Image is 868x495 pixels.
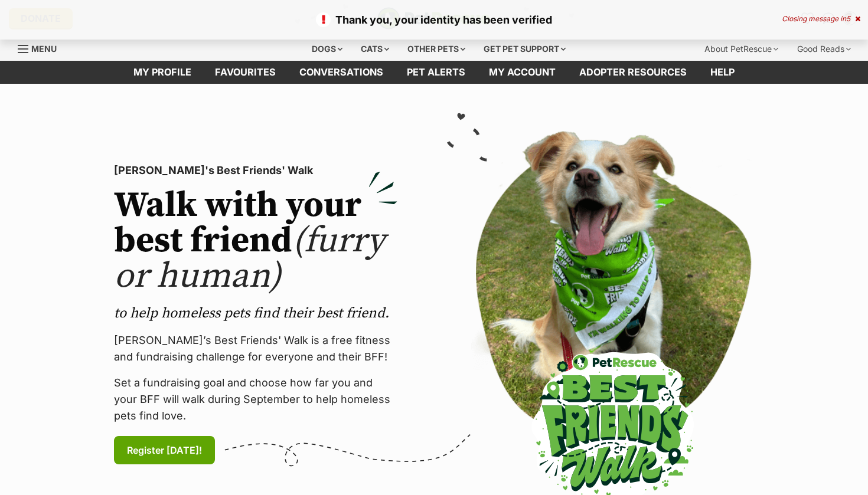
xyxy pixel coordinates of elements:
p: to help homeless pets find their best friend. [114,304,397,323]
p: [PERSON_NAME]’s Best Friends' Walk is a free fitness and fundraising challenge for everyone and t... [114,332,397,365]
a: Help [699,61,746,84]
p: Set a fundraising goal and choose how far you and your BFF will walk during September to help hom... [114,375,397,424]
h2: Walk with your best friend [114,188,397,294]
span: (furry or human) [114,219,385,299]
div: About PetRescue [696,37,787,61]
a: Favourites [203,61,288,84]
p: [PERSON_NAME]'s Best Friends' Walk [114,162,397,179]
div: Other pets [399,37,474,61]
div: Good Reads [789,37,859,61]
a: Menu [18,37,65,58]
a: Pet alerts [395,61,477,84]
a: Register [DATE]! [114,436,215,464]
div: Cats [353,37,397,61]
a: My profile [122,61,203,84]
span: Register [DATE]! [127,443,202,457]
a: My account [477,61,567,84]
div: Dogs [304,37,351,61]
a: Adopter resources [567,61,699,84]
a: conversations [288,61,395,84]
div: Get pet support [475,37,574,61]
span: Menu [31,44,57,54]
